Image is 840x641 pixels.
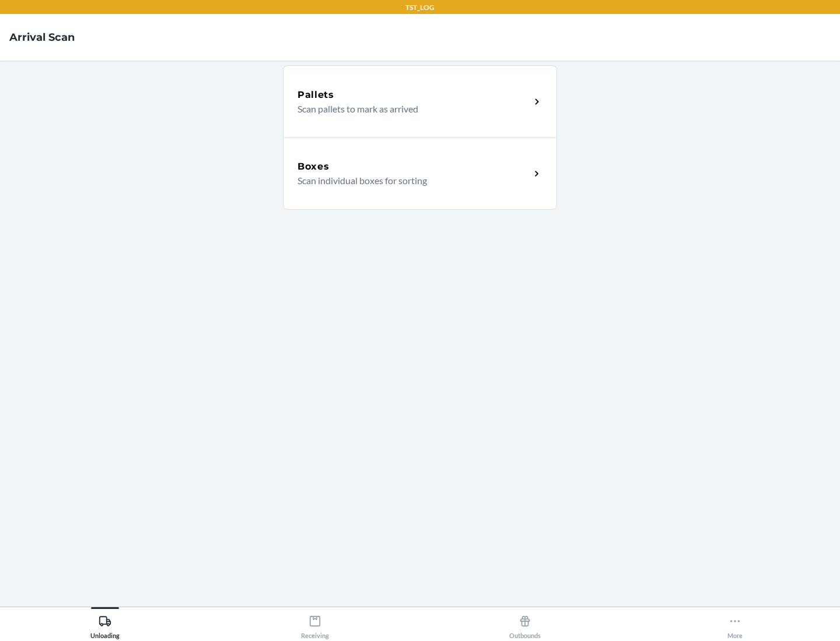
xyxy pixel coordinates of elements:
div: Outbounds [509,610,541,639]
div: Receiving [301,610,329,639]
div: More [727,610,743,639]
button: Receiving [210,607,420,639]
h4: Arrival Scan [9,30,75,45]
p: TST_LOG [405,2,435,13]
h5: Boxes [297,160,330,174]
div: Unloading [90,610,120,639]
button: More [630,607,840,639]
p: Scan individual boxes for sorting [297,174,521,188]
a: PalletsScan pallets to mark as arrived [283,65,557,138]
p: Scan pallets to mark as arrived [297,102,521,116]
button: Outbounds [420,607,630,639]
a: BoxesScan individual boxes for sorting [283,138,557,210]
h5: Pallets [297,88,334,102]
